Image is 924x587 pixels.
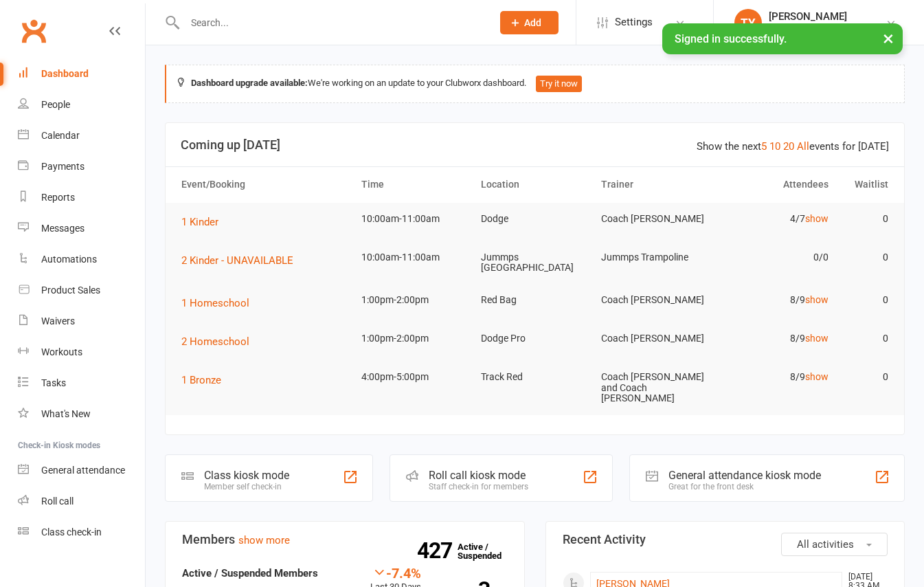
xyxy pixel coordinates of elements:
[181,214,228,230] button: 1 Kinder
[835,361,894,393] td: 0
[18,337,145,368] a: Workouts
[18,455,145,486] a: General attendance kiosk mode
[18,244,145,275] a: Automations
[18,89,145,120] a: People
[355,322,475,355] td: 1:00pm-2:00pm
[41,130,80,141] div: Calendar
[429,469,528,482] div: Roll call kiosk mode
[41,68,89,79] div: Dashboard
[714,203,835,235] td: 4/7
[524,17,541,28] span: Add
[41,223,84,234] div: Messages
[181,216,218,228] span: 1 Kinder
[429,482,528,491] div: Staff check-in for members
[41,408,91,419] div: What's New
[175,167,355,202] th: Event/Booking
[355,284,475,316] td: 1:00pm-2:00pm
[595,322,715,355] td: Coach [PERSON_NAME]
[714,167,835,202] th: Attendees
[714,284,835,316] td: 8/9
[697,138,889,155] div: Show the next events for [DATE]
[805,333,829,344] a: show
[475,284,595,316] td: Red Bag
[783,140,794,153] a: 20
[181,138,889,152] h3: Coming up [DATE]
[355,203,475,235] td: 10:00am-11:00am
[41,99,70,110] div: People
[41,527,102,538] div: Class check-in
[781,533,888,556] button: All activities
[18,306,145,337] a: Waivers
[181,254,293,267] span: 2 Kinder - UNAVAILABLE
[41,254,97,265] div: Automations
[181,13,482,32] input: Search...
[563,533,888,546] h3: Recent Activity
[18,120,145,151] a: Calendar
[668,469,821,482] div: General attendance kiosk mode
[615,7,653,38] span: Settings
[355,167,475,202] th: Time
[668,482,821,491] div: Great for the front desk
[182,533,508,546] h3: Members
[675,32,787,45] span: Signed in successfully.
[18,213,145,244] a: Messages
[835,167,894,202] th: Waitlist
[181,374,221,386] span: 1 Bronze
[835,322,894,355] td: 0
[181,335,249,348] span: 2 Homeschool
[18,58,145,89] a: Dashboard
[475,167,595,202] th: Location
[475,361,595,393] td: Track Red
[370,565,421,580] div: -7.4%
[595,167,715,202] th: Trainer
[18,275,145,306] a: Product Sales
[18,486,145,517] a: Roll call
[18,517,145,548] a: Class kiosk mode
[475,241,595,285] td: Jummps [GEOGRAPHIC_DATA]
[41,192,75,203] div: Reports
[714,361,835,393] td: 8/9
[595,203,715,235] td: Coach [PERSON_NAME]
[769,10,886,23] div: [PERSON_NAME]
[835,284,894,316] td: 0
[475,203,595,235] td: Dodge
[181,333,259,350] button: 2 Homeschool
[417,540,458,561] strong: 427
[41,315,75,326] div: Waivers
[536,76,582,92] button: Try it now
[876,23,901,53] button: ×
[16,14,51,48] a: Clubworx
[595,241,715,274] td: Jummps Trampoline
[805,213,829,224] a: show
[18,399,145,430] a: What's New
[181,372,231,388] button: 1 Bronze
[714,241,835,274] td: 0/0
[797,538,854,551] span: All activities
[238,534,290,546] a: show more
[761,140,767,153] a: 5
[204,469,289,482] div: Class kiosk mode
[181,252,303,269] button: 2 Kinder - UNAVAILABLE
[458,532,518,571] a: 427Active / Suspended
[165,65,905,103] div: We're working on an update to your Clubworx dashboard.
[18,151,145,182] a: Payments
[41,496,74,507] div: Roll call
[41,377,66,388] div: Tasks
[204,482,289,491] div: Member self check-in
[805,371,829,382] a: show
[769,23,886,35] div: Jummps Parkwood Pty Ltd
[191,78,308,88] strong: Dashboard upgrade available:
[714,322,835,355] td: 8/9
[500,11,559,34] button: Add
[181,297,249,309] span: 1 Homeschool
[41,285,100,296] div: Product Sales
[835,203,894,235] td: 0
[475,322,595,355] td: Dodge Pro
[18,182,145,213] a: Reports
[355,361,475,393] td: 4:00pm-5:00pm
[41,465,125,476] div: General attendance
[769,140,780,153] a: 10
[595,361,715,414] td: Coach [PERSON_NAME] and Coach [PERSON_NAME]
[41,346,82,357] div: Workouts
[805,294,829,305] a: show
